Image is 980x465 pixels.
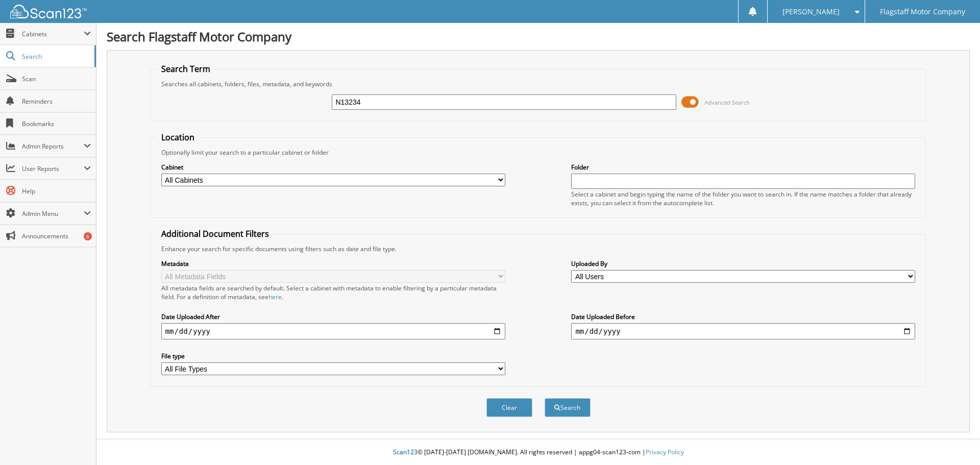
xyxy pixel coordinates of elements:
[107,28,970,45] h1: Search Flagstaff Motor Company
[22,164,84,173] span: User Reports
[22,75,91,83] span: Scan
[22,52,89,61] span: Search
[571,312,915,321] label: Date Uploaded Before
[704,99,750,106] span: Advanced Search
[571,259,915,268] label: Uploaded By
[156,63,215,75] legend: Search Term
[156,80,921,88] div: Searches all cabinets, folders, files, metadata, and keywords
[782,9,840,15] span: [PERSON_NAME]
[161,323,505,339] input: start
[393,448,418,456] span: Scan123
[161,163,505,172] label: Cabinet
[486,398,532,417] button: Clear
[156,148,921,157] div: Optionally limit your search to a particular cabinet or folder
[22,232,91,240] span: Announcements
[84,232,92,240] div: 6
[22,119,91,128] span: Bookmarks
[880,9,965,15] span: Flagstaff Motor Company
[646,448,684,456] a: Privacy Policy
[22,142,84,151] span: Admin Reports
[268,292,282,301] a: here
[161,259,505,268] label: Metadata
[22,30,84,38] span: Cabinets
[156,228,274,239] legend: Additional Document Filters
[161,312,505,321] label: Date Uploaded After
[161,352,505,360] label: File type
[96,440,980,465] div: © [DATE]-[DATE] [DOMAIN_NAME]. All rights reserved | appg04-scan123-com |
[571,323,915,339] input: end
[22,187,91,195] span: Help
[571,190,915,207] div: Select a cabinet and begin typing the name of the folder you want to search in. If the name match...
[10,5,87,18] img: scan123-logo-white.svg
[545,398,591,417] button: Search
[22,209,84,218] span: Admin Menu
[161,284,505,301] div: All metadata fields are searched by default. Select a cabinet with metadata to enable filtering b...
[156,244,921,253] div: Enhance your search for specific documents using filters such as date and file type.
[929,416,980,465] iframe: Chat Widget
[156,132,200,143] legend: Location
[22,97,91,106] span: Reminders
[571,163,915,172] label: Folder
